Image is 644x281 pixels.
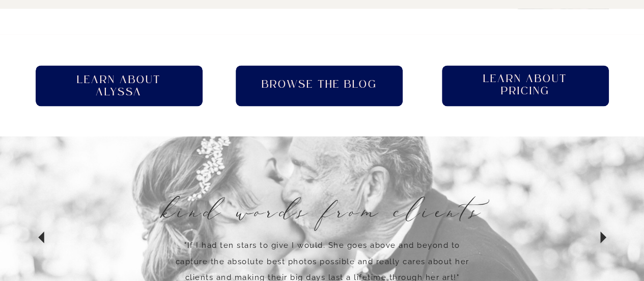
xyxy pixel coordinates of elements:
[162,190,483,246] h3: Kind Words from Clients
[173,237,472,271] p: "If I had ten stars to give I would. She goes above and beyond to capture the absolute best photo...
[69,74,170,97] a: Learn About Alyssa
[250,79,389,91] a: Browse the blog
[474,73,577,99] a: Learn About pricing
